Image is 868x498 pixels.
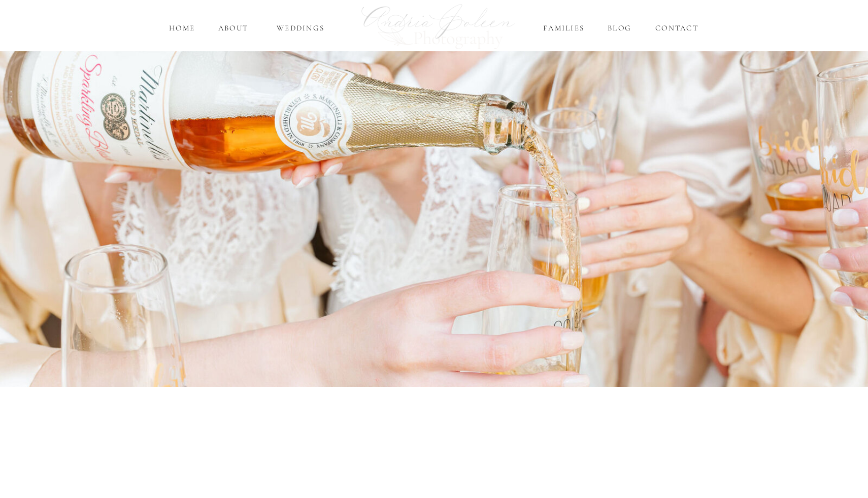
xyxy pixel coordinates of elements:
[653,22,701,34] a: Contact
[216,22,251,34] a: About
[271,22,330,34] a: Weddings
[542,22,586,34] a: Families
[606,22,633,34] a: Blog
[168,22,196,34] a: home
